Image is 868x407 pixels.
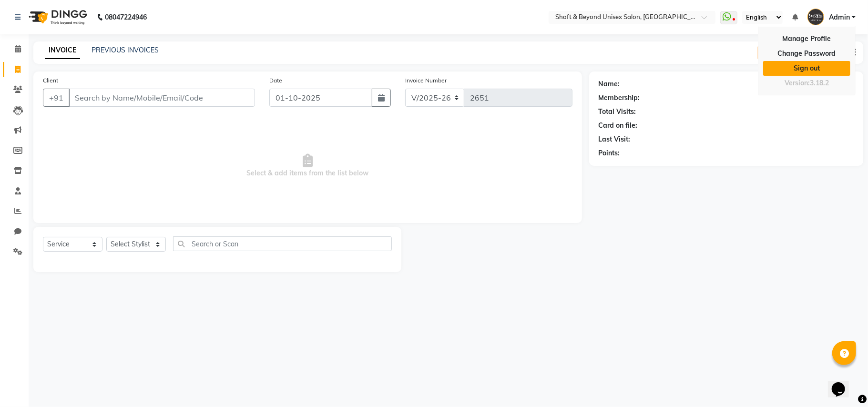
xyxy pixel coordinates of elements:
div: Card on file: [599,121,638,131]
b: 08047224946 [105,4,147,31]
div: Last Visit: [599,134,631,144]
a: Change Password [763,46,850,61]
iframe: chat widget [828,369,858,397]
button: +91 [43,89,70,107]
div: Membership: [599,93,640,103]
span: Admin [829,12,850,22]
div: Name: [599,79,620,89]
div: Total Visits: [599,107,636,117]
label: Invoice Number [405,76,447,85]
span: Select & add items from the list below [43,118,572,214]
a: Manage Profile [763,31,850,46]
label: Client [43,76,58,85]
div: Points: [599,148,620,158]
img: Admin [807,9,824,25]
a: INVOICE [45,42,80,59]
label: Date [269,76,282,85]
img: logo [24,4,90,31]
div: Version:3.18.2 [763,76,850,90]
input: Search by Name/Mobile/Email/Code [69,89,255,107]
input: Search or Scan [173,236,392,251]
a: Sign out [763,61,850,76]
a: PREVIOUS INVOICES [92,46,159,54]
